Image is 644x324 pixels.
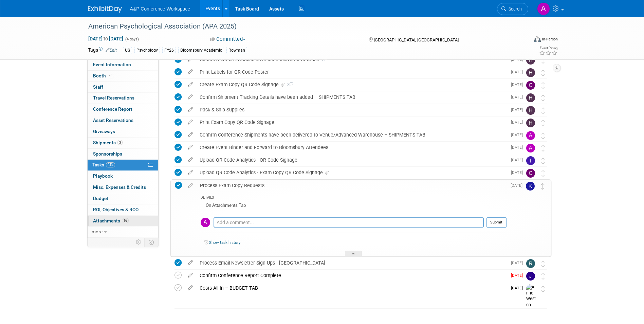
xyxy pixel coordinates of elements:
[201,218,210,227] img: Ami Reitmeier
[506,6,522,12] span: Search
[511,95,526,100] span: [DATE]
[511,132,526,137] span: [DATE]
[196,142,507,153] div: Create Event Binder and Forward to Bloomsbury Attendees
[88,82,158,93] a: Staff
[184,144,196,150] a: edit
[88,104,158,115] a: Conference Report
[511,120,526,125] span: [DATE]
[88,71,158,82] a: Booth
[497,3,528,15] a: Search
[526,284,536,308] img: Anne Weston
[541,145,545,151] i: Move task
[511,145,526,150] span: [DATE]
[106,162,115,167] span: 94%
[88,126,158,137] a: Giveaways
[196,154,507,166] div: Upload QR Code Analytics - QR Code Signage
[184,119,196,125] a: edit
[109,74,112,77] i: Booth reservation complete
[88,204,158,215] a: ROI, Objectives & ROO
[103,36,109,41] span: to
[209,240,240,245] a: Show task history
[511,286,526,290] span: [DATE]
[526,81,535,90] img: Christine Ritchlin
[122,218,129,223] span: 16
[184,94,196,100] a: edit
[526,68,535,77] img: Hannah Siegel
[196,66,507,78] div: Print Labels for QR Code Poster
[93,106,132,112] span: Conference Report
[539,47,557,50] div: Event Rating
[541,107,545,114] i: Move task
[184,157,196,163] a: edit
[88,59,158,70] a: Event Information
[93,218,129,223] span: Attachments
[511,82,526,87] span: [DATE]
[184,107,196,113] a: edit
[226,47,247,54] div: Rowman
[92,162,115,167] span: Tasks
[133,238,145,247] td: Personalize Event Tab Strip
[511,107,526,112] span: [DATE]
[526,144,535,152] img: Amanda Oney
[184,82,196,88] a: edit
[88,6,122,13] img: ExhibitDay
[178,47,224,54] div: Bloomsbury Academic
[130,6,190,12] span: A&P Conference Workspace
[541,273,545,280] i: Move task
[88,93,158,104] a: Travel Reservations
[196,91,507,103] div: Confirm Shipment Tracking Details have been added – SHIPMENTS TAB
[125,37,139,41] span: (4 days)
[526,272,535,281] img: Jonathan Joyce
[196,282,507,294] div: Costs All In – BUDGET TAB
[511,70,526,74] span: [DATE]
[93,184,146,190] span: Misc. Expenses & Credits
[88,182,158,193] a: Misc. Expenses & Credits
[526,56,535,65] img: Hannah Siegel
[541,57,545,64] i: Move task
[526,131,535,140] img: Amanda Oney
[88,36,124,42] span: [DATE] [DATE]
[196,129,507,141] div: Confirm Conference Shipments have been delivered to Venue/Advanced Warehouse – SHIPMENTS TAB
[526,259,535,268] img: Rhianna Blackburn
[542,37,558,42] div: In-Person
[123,47,132,54] div: US
[196,167,507,178] div: Upload QR Code Analytics - Exam Copy QR Code Signage
[286,83,293,87] span: 2
[93,173,113,179] span: Playbook
[93,95,134,101] span: Travel Reservations
[162,47,176,54] div: FY26
[541,120,545,126] i: Move task
[93,84,103,90] span: Staff
[184,260,196,266] a: edit
[196,104,507,115] div: Pack & Ship Supplies
[117,140,123,145] span: 3
[184,132,196,138] a: edit
[201,201,507,212] div: On Attachments Tab
[541,95,545,101] i: Move task
[88,216,158,227] a: Attachments16
[511,273,526,278] span: [DATE]
[511,260,526,265] span: [DATE]
[526,93,535,102] img: Hannah Siegel
[88,193,158,204] a: Budget
[106,48,117,53] a: Edit
[526,182,535,191] img: Kate Hunneyball
[88,138,158,148] a: Shipments3
[208,36,248,43] button: Committed
[93,62,131,67] span: Event Information
[511,170,526,175] span: [DATE]
[526,156,535,165] img: Ira Sumarno
[196,257,507,269] div: Process Email Newsletter Sign-Ups - [GEOGRAPHIC_DATA]
[88,115,158,126] a: Asset Reservations
[93,129,115,134] span: Giveaways
[541,158,545,164] i: Move task
[197,180,507,191] div: Process Exam Copy Requests
[526,119,535,127] img: Hannah Siegel
[134,47,160,54] div: Psychology
[486,217,507,228] button: Submit
[93,207,139,212] span: ROI, Objectives & ROO
[185,182,197,188] a: edit
[196,116,507,128] div: Print Exam Copy QR Code Signage
[196,270,507,281] div: Confirm Conference Report Complete
[88,171,158,182] a: Playbook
